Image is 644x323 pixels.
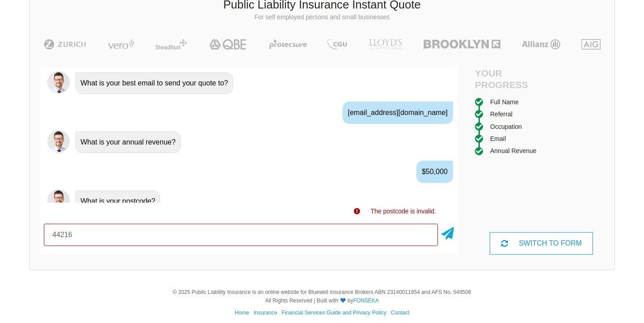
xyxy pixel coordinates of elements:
img: Steadfast | Public Liability Insurance [152,39,191,50]
img: LLOYD's | Public Liability Insurance [364,39,407,50]
img: CGU | Public Liability Insurance [324,39,351,50]
div: Full Name [490,97,519,107]
h4: Your Progress [475,68,542,90]
div: SWITCH TO FORM [490,232,593,255]
p: For self employed persons and small businesses [36,13,608,22]
div: Email [490,134,506,144]
a: Insurance [254,310,277,316]
img: Vero | Public Liability Insurance [104,39,138,50]
div: Referral [490,109,513,119]
a: Contact [391,310,409,316]
img: Chatbot | PLI [47,71,70,93]
img: Chatbot | PLI [47,189,70,212]
div: What is your postcode? [76,191,160,212]
span: The postcode is invalid. [371,208,436,215]
input: Your postcode [44,224,438,246]
div: What is your annual revenue? [76,132,181,153]
div: Occupation [490,122,522,132]
div: Annual Revenue [490,146,537,156]
img: Protecsure | Public Liability Insurance [266,39,311,50]
a: Financial Services Guide and Privacy Policy [282,310,386,316]
div: [EMAIL_ADDRESS][DOMAIN_NAME] [343,102,453,124]
a: FONSEKA [353,297,379,304]
div: What is your best email to send your quote to? [76,72,233,94]
img: QBE | Public Liability Insurance [204,39,252,50]
img: Zurich | Public Liability Insurance [40,39,90,50]
a: Home [235,310,249,316]
img: Chatbot | PLI [47,130,70,153]
img: Allianz | Public Liability Insurance [517,39,565,50]
img: AIG | Public Liability Insurance [578,39,604,50]
div: $50,000 [416,161,453,183]
img: Brooklyn | Public Liability Insurance [420,39,504,50]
